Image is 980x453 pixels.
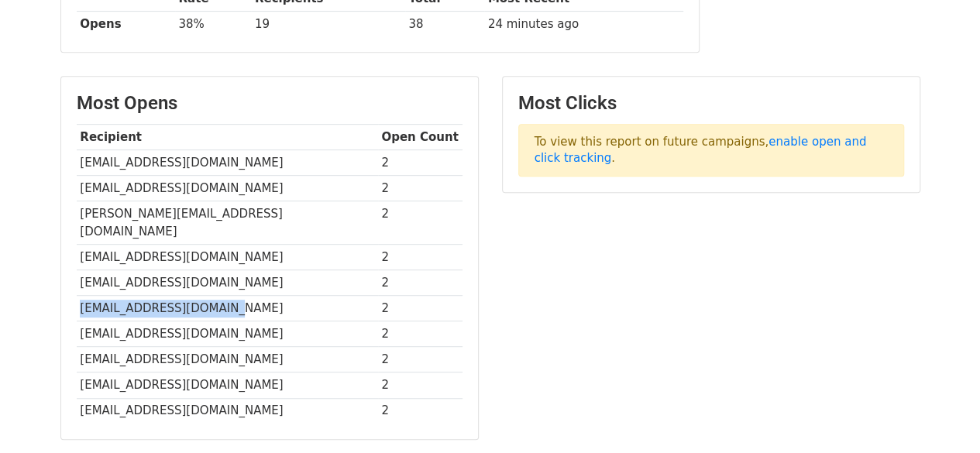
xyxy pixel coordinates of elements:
td: 2 [378,150,462,176]
td: [EMAIL_ADDRESS][DOMAIN_NAME] [77,244,378,269]
th: Opens [77,12,175,37]
td: 2 [378,270,462,296]
h3: Most Clicks [518,92,904,115]
td: 2 [378,347,462,372]
td: [EMAIL_ADDRESS][DOMAIN_NAME] [77,398,378,424]
td: [EMAIL_ADDRESS][DOMAIN_NAME] [77,321,378,347]
td: [EMAIL_ADDRESS][DOMAIN_NAME] [77,176,378,201]
td: [EMAIL_ADDRESS][DOMAIN_NAME] [77,372,378,398]
td: [EMAIL_ADDRESS][DOMAIN_NAME] [77,150,378,176]
td: 2 [378,372,462,398]
td: 2 [378,296,462,321]
td: 24 minutes ago [484,12,683,37]
h3: Most Opens [77,92,462,115]
td: 2 [378,321,462,347]
td: [PERSON_NAME][EMAIL_ADDRESS][DOMAIN_NAME] [77,201,378,245]
td: 2 [378,244,462,269]
td: [EMAIL_ADDRESS][DOMAIN_NAME] [77,347,378,372]
td: 38 [405,12,484,37]
td: [EMAIL_ADDRESS][DOMAIN_NAME] [77,296,378,321]
td: 2 [378,398,462,424]
td: 2 [378,201,462,245]
p: To view this report on future campaigns, . [518,124,904,177]
td: 2 [378,176,462,201]
iframe: Chat Widget [903,379,980,453]
td: [EMAIL_ADDRESS][DOMAIN_NAME] [77,270,378,296]
th: Recipient [77,125,378,150]
th: Open Count [378,125,462,150]
td: 38% [175,12,251,37]
td: 19 [251,12,405,37]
